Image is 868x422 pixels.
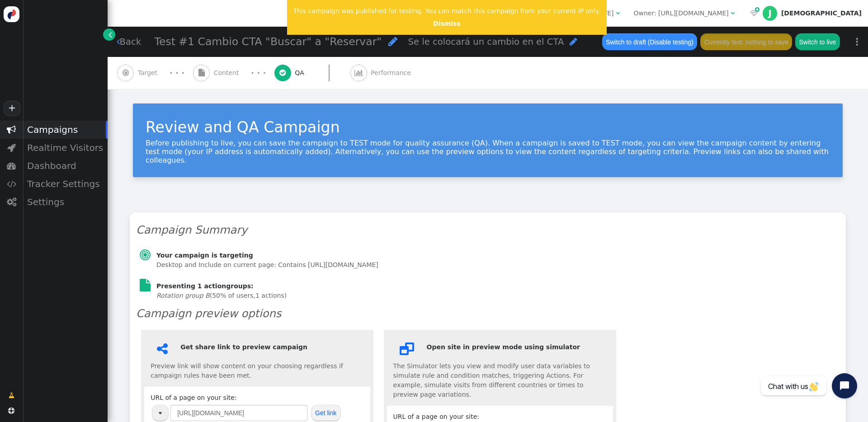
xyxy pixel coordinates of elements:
[117,37,120,46] span: 
[103,28,115,41] a: 
[393,342,607,399] div: The Simulator lets you view and modify user data variables to simulate rule and condition matches...
[2,387,21,403] a: 
[156,260,378,270] section: Desktop and Include on current page: Contains [URL][DOMAIN_NAME]
[7,179,16,188] span: 
[763,6,777,20] div: J
[393,342,607,352] h6: Open site in preview mode using simulator
[311,405,341,421] button: Get link
[846,28,868,55] a: ⋮
[156,281,378,291] h6: Presenting 1 actiongroups:
[570,37,577,46] span: 
[251,67,266,79] div: · · ·
[157,342,168,355] span: 
[159,412,162,414] img: trigger_black.png
[295,68,308,78] span: QA
[350,57,431,89] a:  Performance
[602,33,698,50] button: Switch to draft (Disable testing)
[731,10,735,16] span: 
[214,68,243,78] span: Content
[151,342,364,380] div: Preview link will show content on your choosing regardless if campaign rules have been met.
[138,68,161,78] span: Target
[108,30,112,39] span: 
[274,57,350,89] a:  QA
[23,193,108,211] div: Settings
[433,20,461,27] a: Dismiss
[170,67,184,79] div: · · ·
[755,6,759,14] span: 
[7,125,16,134] span: 
[400,342,414,355] span: 
[388,36,397,47] span: 
[23,157,108,175] div: Dashboard
[146,116,830,139] div: Review and QA Campaign
[140,279,151,291] span: 
[198,69,205,76] span: 
[136,222,840,238] h3: Campaign Summary
[7,197,16,206] span: 
[633,9,728,18] div: Owner: [URL][DOMAIN_NAME]
[155,35,382,48] span: Test #1 Cambio CTA "Buscar" a "Reservar"
[136,305,840,322] h3: Campaign preview options
[750,10,758,16] span: 
[371,68,415,78] span: Performance
[795,33,840,50] button: Switch to live
[749,9,759,18] a:  
[7,143,16,152] span: 
[7,161,16,170] span: 
[146,139,830,164] div: Before publishing to live, you can save the campaign to TEST mode for quality assurance (QA). Whe...
[117,35,142,48] a: Back
[8,408,14,414] span: 
[700,33,792,50] button: Currently test: nothing to save
[123,69,129,76] span: 
[23,139,108,157] div: Realtime Visitors
[9,391,14,400] span: 
[616,10,620,16] span: 
[781,9,862,17] div: [DEMOGRAPHIC_DATA]
[279,69,286,76] span: 
[193,57,274,89] a:  Content · · ·
[156,291,378,300] section: (50% of users, )
[156,292,210,299] em: Rotation group B
[4,101,20,116] a: +
[23,175,108,193] div: Tracker Settings
[408,37,564,47] span: Se le colocará un cambio en el CTA
[140,249,151,261] span: 
[255,292,284,299] span: 1 actions
[23,121,108,139] div: Campaigns
[151,342,364,352] h6: Get share link to preview campaign
[156,251,378,260] h6: Your campaign is targeting
[117,57,193,89] a:  Target · · ·
[354,69,363,76] span: 
[4,6,19,22] img: logo-icon.svg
